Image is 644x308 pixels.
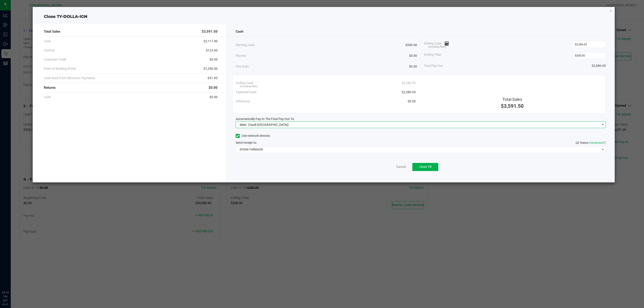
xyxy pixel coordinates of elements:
div: Returns [44,83,218,93]
span: $2,117.90 [203,39,218,44]
span: Customer Credit [44,57,66,62]
span: Difference [236,99,250,104]
label: Use network devices [236,133,270,138]
span: CanPay [44,48,55,53]
span: Connected [589,141,603,144]
span: Total Sales [502,97,522,102]
span: $2,286.05 [402,90,416,95]
span: $0.00 [409,64,417,69]
span: Point of Banking (POB) [44,66,76,71]
span: $0.00 [209,85,218,90]
iframe: Resource center [4,272,18,286]
span: $0.00 [408,99,416,104]
span: $3,591.50 [501,103,524,109]
span: Final Pay-Out [424,63,443,68]
span: Ending Cash [236,81,253,85]
span: Automatically Pay-In The Final Pay-Out To: [236,117,294,121]
span: EPSON-TARRAGON [236,146,600,153]
span: $123.60 [206,48,218,53]
span: $2,286.05 [402,81,416,85]
span: Ending Cash [424,41,449,48]
span: Main [240,123,247,127]
span: Cash Back from Electronic Payments [44,76,95,80]
div: Close TY-DOLLA-IGN [33,14,615,20]
span: Expected Cash [236,90,256,95]
span: Cash [44,95,51,99]
span: QZ Status: [576,141,606,144]
iframe: Resource center unread badge [13,272,19,277]
span: Close Till [419,165,431,169]
a: Cancel [396,165,406,169]
span: Cash [236,29,243,34]
span: Cash [44,39,51,44]
span: -$31.85 [207,76,218,80]
span: Send receipt to: [236,141,257,144]
button: Close Till [412,163,438,171]
span: $3,591.50 [202,29,218,34]
span: Ending Float [424,52,441,59]
span: Starting Cash [236,43,255,47]
span: $0.00 [210,95,218,99]
span: (including float) [428,45,446,49]
span: Total Sales [44,29,60,34]
span: Pay-Ins [236,53,246,58]
span: (including float) [240,85,257,89]
span: $200.00 [405,43,417,47]
span: $2,086.05 [592,63,606,68]
span: $0.00 [210,57,218,62]
span: $1,350.00 [203,66,218,71]
span: (Vault-[GEOGRAPHIC_DATA]) [248,123,289,127]
span: Pay-Outs [236,64,249,69]
span: $0.00 [409,53,417,58]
